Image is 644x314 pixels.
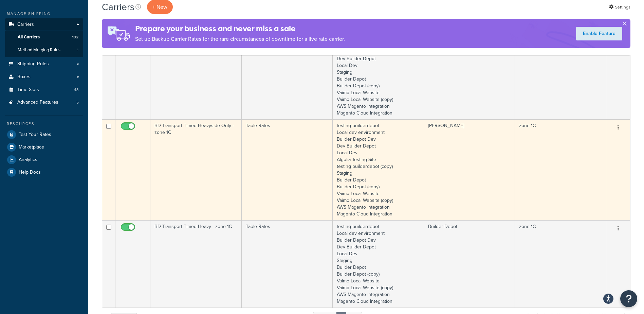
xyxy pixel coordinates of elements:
td: Table Rates [242,32,333,119]
div: Resources [5,121,83,127]
div: Manage Shipping [5,11,83,17]
a: Help Docs [5,166,83,178]
a: Carriers [5,18,83,31]
td: Builder Depot [424,220,515,308]
span: Analytics [19,157,37,163]
span: 192 [72,34,78,40]
li: Time Slots [5,84,83,96]
span: All Carriers [18,34,40,40]
td: Builder Depot [424,32,515,119]
span: Carriers [17,22,34,28]
a: All Carriers 192 [5,31,83,43]
td: BD Transport Timed Light - zone 1C [150,32,242,119]
a: Shipping Rules [5,58,83,70]
button: Open Resource Center [620,290,637,307]
li: Advanced Features [5,96,83,109]
td: zone 1C [515,119,606,220]
img: ad-rules-rateshop-fe6ec290ccb7230408bd80ed9643f0289d75e0ffd9eb532fc0e269fcd187b520.png [102,19,135,48]
td: BD Transport Timed Heavy - zone 1C [150,220,242,308]
td: BD Transport Timed Heavyside Only - zone 1C [150,119,242,220]
td: Table Rates [242,119,333,220]
a: Settings [609,2,630,12]
a: Method Merging Rules 1 [5,44,83,56]
span: Help Docs [19,170,41,175]
td: testing builderdepot Local dev environment Builder Depot Dev Dev Builder Depot Local Dev Staging ... [333,32,424,119]
span: 1 [77,47,78,53]
span: Test Your Rates [19,132,51,138]
a: Time Slots 43 [5,84,83,96]
span: Shipping Rules [17,61,49,67]
td: testing builderdepot Local dev environment Builder Depot Dev Dev Builder Depot Local Dev Staging ... [333,220,424,308]
a: Advanced Features 5 [5,96,83,109]
a: Marketplace [5,141,83,153]
span: Boxes [17,74,31,80]
a: Analytics [5,154,83,166]
li: Method Merging Rules [5,44,83,56]
span: Advanced Features [17,100,58,105]
span: Marketplace [19,144,44,150]
a: Test Your Rates [5,128,83,141]
td: [PERSON_NAME] [424,119,515,220]
p: Set up Backup Carrier Rates for the rare circumstances of downtime for a live rate carrier. [135,34,345,44]
a: Boxes [5,71,83,83]
li: All Carriers [5,31,83,43]
li: Carriers [5,18,83,57]
td: Table Rates [242,220,333,308]
span: Time Slots [17,87,39,93]
span: 43 [74,87,79,93]
h4: Prepare your business and never miss a sale [135,23,345,34]
span: 5 [76,100,79,105]
a: Enable Feature [576,27,622,40]
td: zone 1C [515,32,606,119]
td: testing builderdepot Local dev environment Builder Depot Dev Dev Builder Depot Local Dev Algolia ... [333,119,424,220]
span: Method Merging Rules [18,47,60,53]
td: zone 1C [515,220,606,308]
h1: Carriers [102,0,134,14]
